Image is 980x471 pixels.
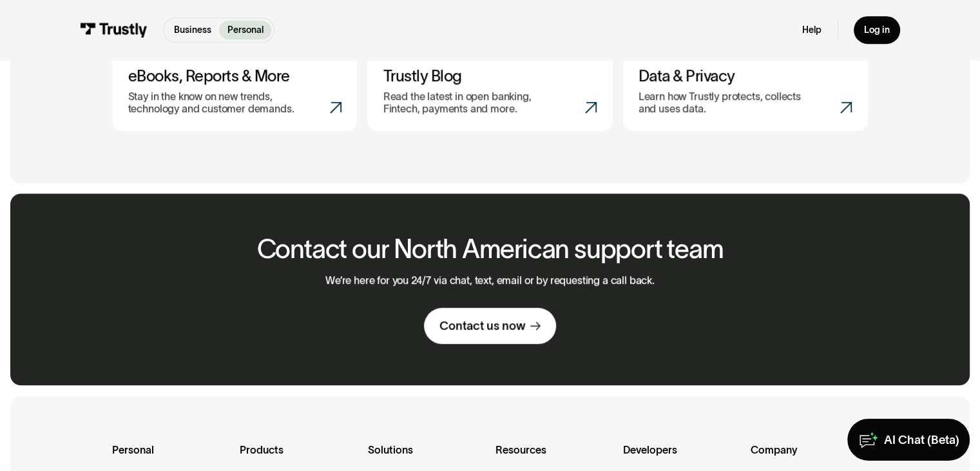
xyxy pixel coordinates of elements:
[166,21,219,39] a: Business
[439,318,525,334] div: Contact us now
[325,274,655,286] p: We’re here for you 24/7 via chat, text, email or by requesting a call back.
[174,23,211,37] p: Business
[884,432,959,448] div: AI Chat (Beta)
[864,24,890,35] div: Log in
[112,50,357,130] a: eBooks, Reports & MoreStay in the know on new trends, technology and customer demands.
[802,24,821,35] a: Help
[383,66,597,85] h3: Trustly Blog
[128,90,302,115] p: Stay in the know on new trends, technology and customer demands.
[227,23,264,37] p: Personal
[383,90,557,115] p: Read the latest in open banking, Fintech, payments and more.
[219,21,271,39] a: Personal
[847,419,970,461] a: AI Chat (Beta)
[639,90,812,115] p: Learn how Trustly protects, collects and uses data.
[854,16,900,44] a: Log in
[424,308,557,344] a: Contact us now
[367,50,612,130] a: Trustly BlogRead the latest in open banking, Fintech, payments and more.
[257,235,724,263] h2: Contact our North American support team
[639,66,852,85] h3: Data & Privacy
[128,66,342,85] h3: eBooks, Reports & More
[80,23,148,37] img: Trustly Logo
[623,50,868,130] a: Data & PrivacyLearn how Trustly protects, collects and uses data.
